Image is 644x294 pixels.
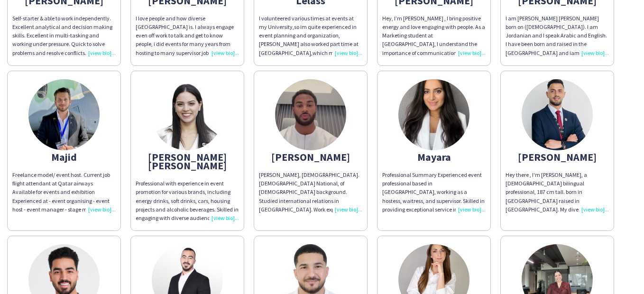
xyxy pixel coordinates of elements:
img: thumb-6703a49d3d1f6.jpeg [28,79,100,150]
div: Hey, I’m [PERSON_NAME] , I bring positive energy and love engaging with people. As a Marketing st... [382,14,486,57]
div: Majid [12,153,116,161]
div: Mayara [382,153,486,161]
div: [PERSON_NAME] [PERSON_NAME] [136,153,239,170]
img: thumb-68bd8da77a559.jpeg [275,79,346,150]
img: thumb-6743061d93c9a.jpeg [398,79,469,150]
div: Self-starter & able to work independently. Excellent analytical and decision making skills. Excel... [12,14,116,57]
div: [PERSON_NAME] [506,153,609,161]
img: thumb-66b0ada171ffb.jpeg [152,79,223,150]
div: Professional Summary Experienced event professional based in [GEOGRAPHIC_DATA], working as a host... [382,171,486,214]
div: I love people and how diverse [GEOGRAPHIC_DATA] is. I always engage even off work to talk and get... [136,14,239,57]
div: Professional with experience in event promotion for various brands, including energy drinks, soft... [136,179,239,222]
div: [PERSON_NAME] [259,153,362,161]
div: Hey there , I'm [PERSON_NAME], a [DEMOGRAPHIC_DATA] bilingual professional, 187 cm tall. born in ... [506,171,609,214]
img: thumb-c122b529-1d7f-4880-892c-2dba5da5d9fc.jpg [522,79,593,150]
div: I volunteered various times at events at my University,so im quite experienced in event planning ... [259,14,362,57]
div: [PERSON_NAME], [DEMOGRAPHIC_DATA]. [DEMOGRAPHIC_DATA] National, of [DEMOGRAPHIC_DATA] background.... [259,171,362,214]
div: Freelance model/ event host. Current job flight attendant at Qatar airways Available for events a... [12,171,116,214]
div: I am [PERSON_NAME] [PERSON_NAME] born on ([DEMOGRAPHIC_DATA]). I am Jordanian and I speak Arabic ... [506,14,609,57]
